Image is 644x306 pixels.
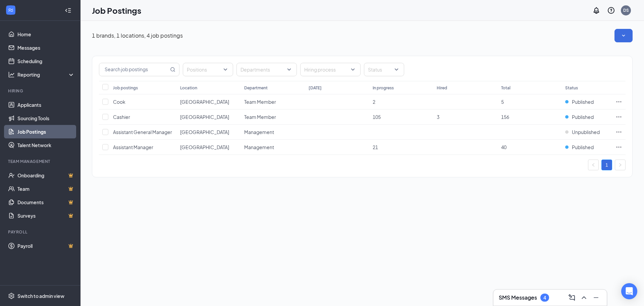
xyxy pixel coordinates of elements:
[588,160,599,170] button: left
[572,98,594,105] span: Published
[572,114,594,120] span: Published
[92,32,183,39] p: 1 brands, 1 locations, 4 job postings
[615,129,622,135] svg: Ellipses
[615,144,622,150] svg: Ellipses
[8,71,15,78] svg: Analysis
[17,54,75,68] a: Scheduling
[8,88,73,94] div: Hiring
[615,160,626,170] button: right
[99,63,169,76] input: Search job postings
[180,85,197,91] div: Location
[17,195,75,209] a: DocumentsCrown
[241,125,305,140] td: Management
[615,98,622,105] svg: Ellipses
[543,295,546,301] div: 4
[65,7,71,14] svg: Collapse
[437,114,439,120] span: 3
[588,160,599,170] li: Previous Page
[501,114,509,120] span: 156
[580,294,588,302] svg: ChevronUp
[177,110,241,125] td: Dripping Springs
[601,160,612,170] li: 1
[591,163,595,167] span: left
[244,129,274,135] span: Management
[572,144,594,150] span: Published
[241,110,305,125] td: Team Member
[244,114,276,120] span: Team Member
[17,71,75,78] div: Reporting
[501,99,504,105] span: 5
[614,29,633,42] button: SmallChevronDown
[241,140,305,155] td: Management
[17,293,64,299] div: Switch to admin view
[8,229,73,235] div: Payroll
[592,294,600,302] svg: Minimize
[17,112,75,125] a: Sourcing Tools
[498,81,562,94] th: Total
[568,294,576,302] svg: ComposeMessage
[572,129,600,135] span: Unpublished
[7,7,14,13] svg: WorkstreamLogo
[113,85,138,91] div: Job postings
[373,99,375,105] span: 2
[244,99,276,105] span: Team Member
[17,169,75,182] a: OnboardingCrown
[373,144,378,150] span: 21
[180,114,229,120] span: [GEOGRAPHIC_DATA]
[8,159,73,164] div: Team Management
[17,239,75,253] a: PayrollCrown
[8,293,15,299] svg: Settings
[592,6,600,14] svg: Notifications
[17,182,75,195] a: TeamCrown
[602,160,612,170] a: 1
[113,114,130,120] span: Cashier
[170,67,175,72] svg: MagnifyingGlass
[17,125,75,138] a: Job Postings
[17,28,75,41] a: Home
[607,6,615,14] svg: QuestionInfo
[621,283,637,299] div: Open Intercom Messenger
[623,7,629,13] div: DS
[433,81,497,94] th: Hired
[369,81,433,94] th: In progress
[373,114,381,120] span: 105
[562,81,612,94] th: Status
[615,114,622,120] svg: Ellipses
[177,125,241,140] td: Dripping Springs
[620,32,627,39] svg: SmallChevronDown
[180,99,229,105] span: [GEOGRAPHIC_DATA]
[17,209,75,222] a: SurveysCrown
[113,144,153,150] span: Assistant Manager
[501,144,506,150] span: 40
[17,138,75,152] a: Talent Network
[244,144,274,150] span: Management
[244,85,268,91] div: Department
[579,292,589,303] button: ChevronUp
[177,94,241,110] td: Dripping Springs
[113,99,125,105] span: Cook
[177,140,241,155] td: Dripping Springs
[591,292,601,303] button: Minimize
[615,160,626,170] li: Next Page
[499,294,537,301] h3: SMS Messages
[17,98,75,112] a: Applicants
[113,129,172,135] span: Assistant General Manager
[180,144,229,150] span: [GEOGRAPHIC_DATA]
[92,5,141,16] h1: Job Postings
[567,292,577,303] button: ComposeMessage
[618,163,622,167] span: right
[180,129,229,135] span: [GEOGRAPHIC_DATA]
[305,81,369,94] th: [DATE]
[17,41,75,54] a: Messages
[241,94,305,110] td: Team Member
